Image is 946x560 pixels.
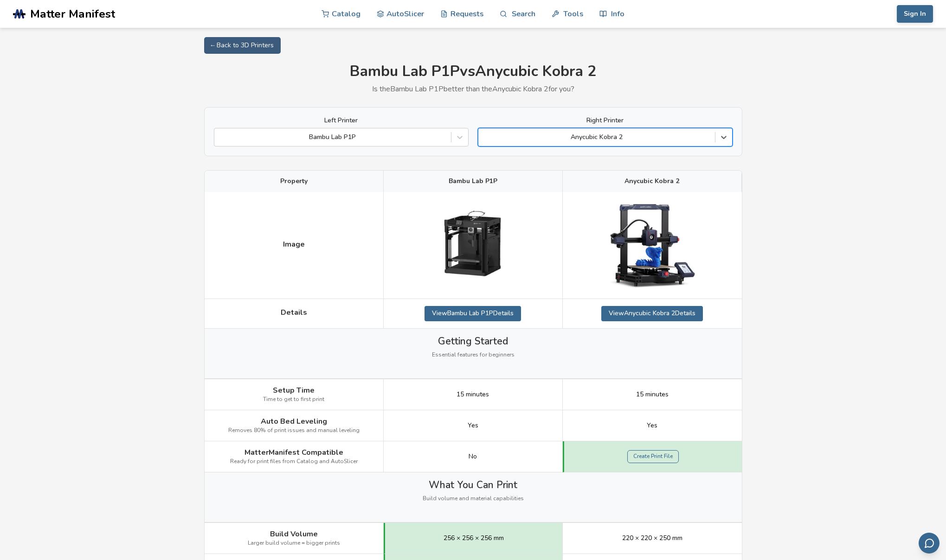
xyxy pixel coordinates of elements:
h1: Bambu Lab P1P vs Anycubic Kobra 2 [204,63,742,80]
span: Matter Manifest [30,7,115,20]
span: Yes [468,422,478,429]
span: What You Can Print [429,479,517,490]
span: Build Volume [270,530,318,538]
span: 15 minutes [457,391,489,398]
label: Left Printer [214,117,469,124]
p: Is the Bambu Lab P1P better than the Anycubic Kobra 2 for you? [204,85,742,93]
span: Property [280,178,308,185]
span: Build volume and material capabilities [423,496,524,502]
img: Bambu Lab P1P [426,199,519,292]
a: ViewBambu Lab P1PDetails [425,306,521,321]
span: Essential features for beginners [432,352,515,358]
input: Bambu Lab P1P [219,134,221,141]
span: MatterManifest Compatible [245,448,343,457]
span: Setup Time [273,386,315,395]
a: Create Print File [627,450,679,463]
span: Larger build volume = bigger prints [248,540,340,547]
span: 256 × 256 × 256 mm [444,535,504,542]
label: Right Printer [478,117,733,124]
a: ViewAnycubic Kobra 2Details [601,306,703,321]
span: 220 × 220 × 250 mm [622,535,682,542]
span: Getting Started [438,336,508,347]
span: 15 minutes [636,391,669,398]
a: ← Back to 3D Printers [204,37,281,54]
button: Send feedback via email [919,533,940,554]
span: Removes 80% of print issues and manual leveling [228,427,360,434]
img: Anycubic Kobra 2 [606,199,699,292]
span: Bambu Lab P1P [449,178,497,185]
span: Time to get to first print [263,396,324,403]
span: Details [281,308,307,317]
span: Ready for print files from Catalog and AutoSlicer [230,458,358,465]
span: Image [283,240,305,248]
span: Auto Bed Leveling [261,417,327,426]
span: No [469,453,477,460]
span: Anycubic Kobra 2 [624,178,679,185]
button: Sign In [897,5,933,23]
span: Yes [647,422,657,429]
